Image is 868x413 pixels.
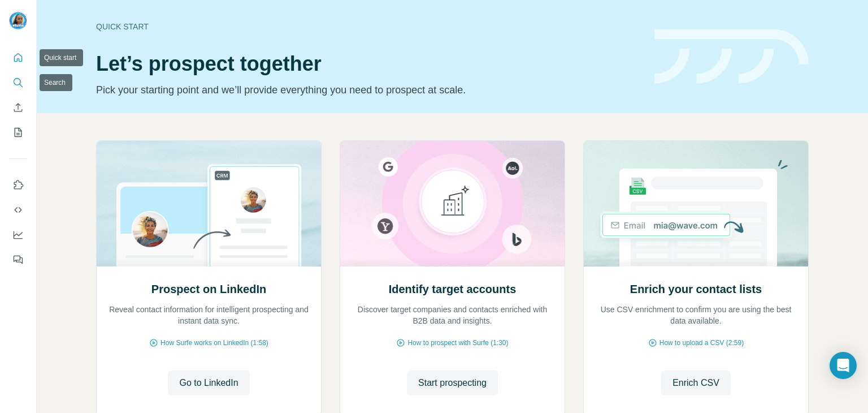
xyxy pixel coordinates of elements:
p: Pick your starting point and we’ll provide everything you need to prospect at scale. [96,82,641,98]
button: Search [9,72,27,93]
span: Start prospecting [418,376,487,390]
span: Go to LinkedIn [179,376,238,390]
h2: Identify target accounts [389,281,517,297]
button: Go to LinkedIn [168,371,249,395]
div: Quick start [96,21,641,32]
img: Avatar [9,11,27,29]
button: Dashboard [9,225,27,245]
span: How to prospect with Surfe (1:30) [407,338,508,348]
img: banner [654,29,809,84]
img: Prospect on LinkedIn [96,141,322,266]
div: Open Intercom Messenger [830,352,857,379]
h2: Prospect on LinkedIn [151,281,266,297]
button: Start prospecting [407,371,498,395]
button: Quick start [9,48,27,68]
button: Enrich CSV [9,97,27,118]
button: Feedback [9,249,27,270]
span: How to upload a CSV (2:59) [659,338,744,348]
button: Use Surfe API [9,200,27,220]
button: Use Surfe on LinkedIn [9,175,27,195]
img: Identify target accounts [340,141,565,266]
p: Use CSV enrichment to confirm you are using the best data available. [595,304,797,326]
h1: Let’s prospect together [96,53,641,75]
img: Enrich your contact lists [583,141,809,266]
button: Enrich CSV [661,371,731,395]
button: My lists [9,122,27,143]
p: Reveal contact information for intelligent prospecting and instant data sync. [108,304,310,326]
span: How Surfe works on LinkedIn (1:58) [160,338,268,348]
p: Discover target companies and contacts enriched with B2B data and insights. [351,304,553,326]
span: Enrich CSV [672,376,719,390]
h2: Enrich your contact lists [630,281,762,297]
